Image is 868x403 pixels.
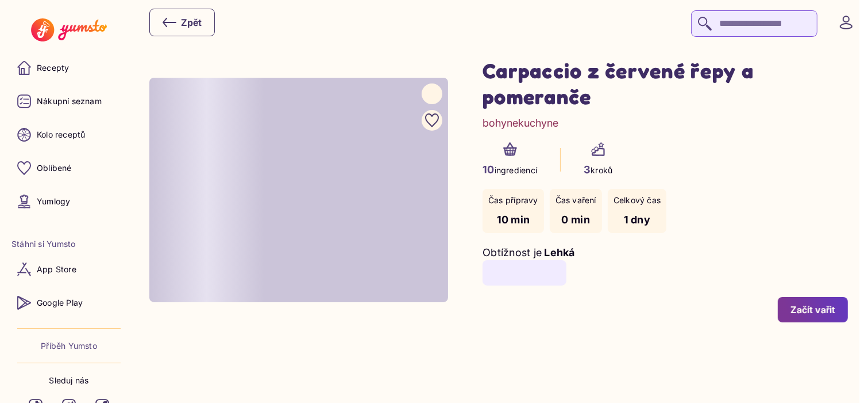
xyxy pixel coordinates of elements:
span: Lehká [544,246,574,258]
span: 3 [584,164,591,176]
p: Nákupní seznam [37,96,102,107]
span: 1 dny [624,214,650,226]
p: Google Play [37,297,83,309]
img: Yumsto logo [31,18,106,41]
p: Čas přípravy [488,195,538,206]
li: Stáhni si Yumsto [11,238,126,250]
span: Loading content [149,78,448,302]
p: Obtížnost je [483,245,542,260]
p: Yumlogy [37,196,70,207]
p: kroků [584,162,612,177]
span: 10 [483,164,495,176]
div: Loading image [149,78,448,302]
p: Čas vaření [555,195,596,206]
a: Yumlogy [11,188,126,215]
p: Celkový čas [614,195,661,206]
span: 0 min [562,214,590,226]
p: Oblíbené [37,162,72,174]
a: Google Play [11,289,126,317]
a: Kolo receptů [11,121,126,149]
span: 10 min [497,214,530,226]
p: Recepty [37,62,69,74]
a: Recepty [11,54,126,82]
a: Oblíbené [11,154,126,182]
p: Sleduj nás [49,375,88,386]
div: Zpět [163,16,202,29]
button: Začít vařit [778,297,848,322]
button: Zpět [149,9,215,36]
a: bohynekuchyne [483,115,558,131]
p: Kolo receptů [37,129,86,140]
h1: Carpaccio z červené řepy a pomeranče [483,58,848,109]
a: App Store [11,256,126,283]
a: Nákupní seznam [11,88,126,115]
div: Začít vařit [790,303,835,316]
p: App Store [37,264,76,275]
a: Příběh Yumsto [41,340,97,352]
p: ingrediencí [483,162,537,177]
